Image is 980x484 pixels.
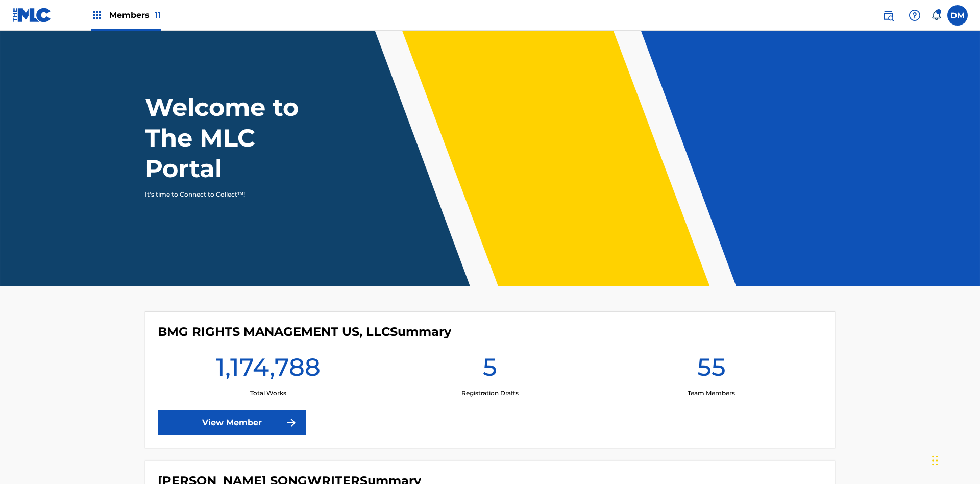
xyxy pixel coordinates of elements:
[461,389,519,398] p: Registration Drafts
[91,9,103,21] img: Top Rightsholders
[158,324,451,340] h4: BMG RIGHTS MANAGEMENT US, LLC
[947,5,968,26] div: User Menu
[216,352,321,389] h1: 1,174,788
[931,10,941,20] div: Notifications
[285,417,298,429] img: f7272a7cc735f4ea7f67.svg
[882,9,894,21] img: search
[929,435,980,484] iframe: Chat Widget
[158,410,306,435] a: View Member
[878,5,898,26] a: Public Search
[909,9,921,21] img: help
[109,9,161,21] span: Members
[688,389,735,398] p: Team Members
[155,10,161,20] span: 11
[904,5,925,26] div: Help
[12,8,52,22] img: MLC Logo
[932,445,938,476] div: Drag
[483,352,497,389] h1: 5
[697,352,726,389] h1: 55
[250,389,286,398] p: Total Works
[145,190,322,199] p: It's time to Connect to Collect™!
[145,92,336,184] h1: Welcome to The MLC Portal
